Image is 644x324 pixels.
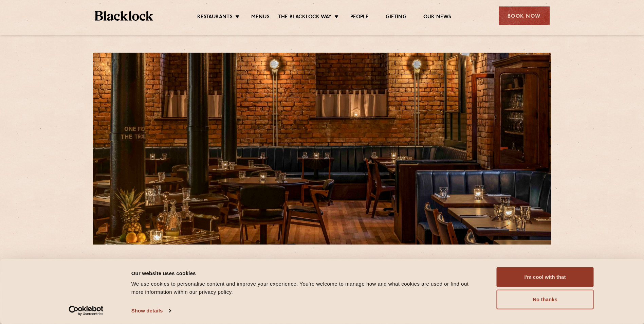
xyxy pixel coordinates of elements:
a: The Blacklock Way [278,14,332,21]
a: Show details [131,306,171,316]
button: I'm cool with that [497,267,594,287]
a: Our News [423,14,452,21]
button: No thanks [497,290,594,309]
div: We use cookies to personalise content and improve your experience. You're welcome to manage how a... [131,280,481,296]
img: BL_Textured_Logo-footer-cropped.svg [95,11,153,21]
a: People [350,14,369,21]
div: Our website uses cookies [131,269,481,277]
a: Menus [251,14,270,21]
a: Restaurants [197,14,233,21]
a: Usercentrics Cookiebot - opens in a new window [56,306,116,316]
a: Gifting [386,14,406,21]
div: Book Now [499,6,550,25]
